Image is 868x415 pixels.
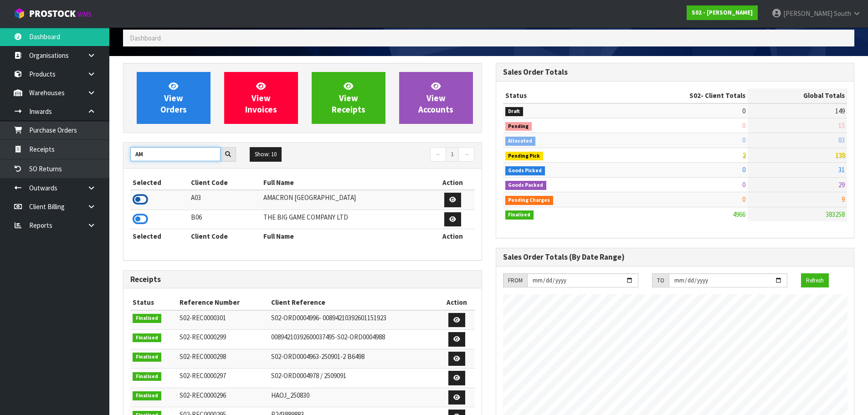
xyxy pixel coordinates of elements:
a: ViewOrders [137,72,211,124]
span: 0 [742,195,745,204]
span: Pending Charges [505,196,554,205]
th: Client Code [189,175,261,190]
th: Selected [130,175,189,190]
a: 1 [446,147,459,162]
span: Finalised [133,353,161,362]
a: ViewInvoices [224,72,298,124]
span: Goods Packed [505,181,547,190]
span: 31 [838,165,845,174]
span: 9 [842,195,845,204]
span: Finalised [133,372,161,381]
span: HAOJ_250830 [271,391,309,400]
span: Pending [505,122,532,131]
span: S02-REC0000298 [180,352,226,361]
span: S02-ORD0004978 / 2509091 [271,371,346,380]
span: View Receipts [332,81,365,115]
span: Finalised [133,314,161,323]
span: 0 [742,121,745,130]
span: 383258 [826,210,845,219]
span: S02-ORD0004963-250901-2 B6498 [271,352,365,361]
span: 0 [742,107,745,115]
span: Draft [505,107,524,116]
span: 0 [742,180,745,189]
th: Global Totals [748,88,847,103]
span: 00894210392600037495-S02-ORD0004988 [271,333,385,341]
span: 0 [742,136,745,144]
span: S02-REC0000301 [180,313,226,322]
span: 138 [835,151,845,159]
th: Status [130,295,177,310]
span: 29 [838,180,845,189]
span: ProStock [29,8,76,20]
span: S02 [689,91,701,100]
span: South [834,9,851,18]
td: THE BIG GAME COMPANY LTD [261,210,431,229]
span: View Accounts [418,81,453,115]
td: B06 [189,210,261,229]
th: Client Reference [269,295,439,310]
h3: Sales Order Totals [503,68,847,77]
a: S02 - [PERSON_NAME] [687,5,758,20]
span: View Invoices [245,81,277,115]
button: Show: 10 [250,147,282,162]
td: A03 [189,190,261,210]
h3: Sales Order Totals (By Date Range) [503,253,847,261]
a: → [458,147,474,162]
span: S02-REC0000299 [180,333,226,341]
span: S02-REC0000297 [180,371,226,380]
td: AMACRON [GEOGRAPHIC_DATA] [261,190,431,210]
th: Full Name [261,229,431,244]
a: ViewReceipts [312,72,385,124]
span: Dashboard [130,34,161,42]
strong: S02 - [PERSON_NAME] [692,9,753,16]
a: ← [430,147,446,162]
img: cube-alt.png [14,8,25,19]
span: 2 [742,151,745,159]
th: Action [439,295,474,310]
span: S02-REC0000296 [180,391,226,400]
span: Finalised [133,391,161,400]
span: 149 [835,107,845,115]
th: Selected [130,229,189,244]
div: TO [652,273,669,288]
th: Reference Number [177,295,269,310]
span: S02-ORD0004996- 00894210392601151923 [271,313,386,322]
th: Action [431,175,474,190]
span: 15 [838,121,845,130]
th: Full Name [261,175,431,190]
th: Client Code [189,229,261,244]
a: ViewAccounts [399,72,473,124]
th: - Client Totals [616,88,748,103]
th: Status [503,88,617,103]
span: Finalised [505,210,534,220]
span: 0 [742,165,745,174]
th: Action [431,229,474,244]
button: Refresh [801,273,829,288]
span: [PERSON_NAME] [783,9,832,18]
span: Pending Pick [505,152,544,161]
span: 4966 [733,210,745,219]
nav: Page navigation [309,147,475,163]
input: Search clients [130,147,221,161]
span: Finalised [133,333,161,343]
h3: Receipts [130,275,475,284]
small: WMS [77,10,92,19]
span: Allocated [505,137,536,146]
span: 83 [838,136,845,144]
div: FROM [503,273,527,288]
span: View Orders [160,81,187,115]
span: Goods Picked [505,166,545,175]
